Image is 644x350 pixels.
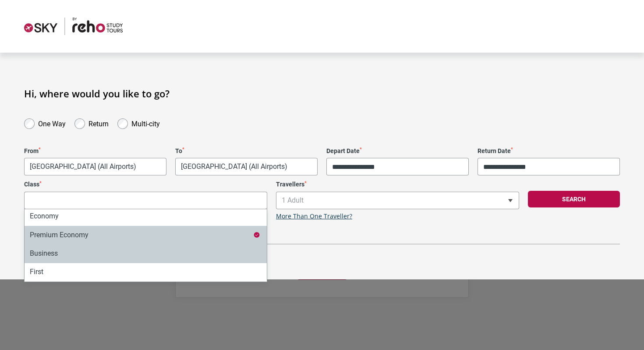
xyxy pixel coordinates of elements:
input: Search [25,192,267,209]
label: One Way [38,118,66,128]
p: Economy [30,211,59,221]
label: From [24,147,166,155]
h1: Hi, where would you like to go? [24,88,620,99]
label: To [175,147,318,155]
span: 1 Adult [276,192,519,209]
span: Premium Economy [24,192,267,209]
p: Premium Economy [30,230,88,240]
span: Melbourne (All Airports) [25,158,166,175]
button: Search [528,191,620,207]
label: Multi-city [131,118,160,128]
label: Travellers [276,181,519,188]
p: First [30,267,43,277]
label: Return Date [478,147,620,155]
label: Class [24,181,267,188]
span: 1 Adult [276,192,519,209]
p: Business [30,249,58,259]
span: Rome (All Airports) [176,158,317,175]
span: Melbourne (All Airports) [24,158,166,175]
a: More Than One Traveller? [276,213,352,220]
label: Depart Date [326,147,469,155]
label: Return [88,118,109,128]
span: Rome (All Airports) [175,158,318,175]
